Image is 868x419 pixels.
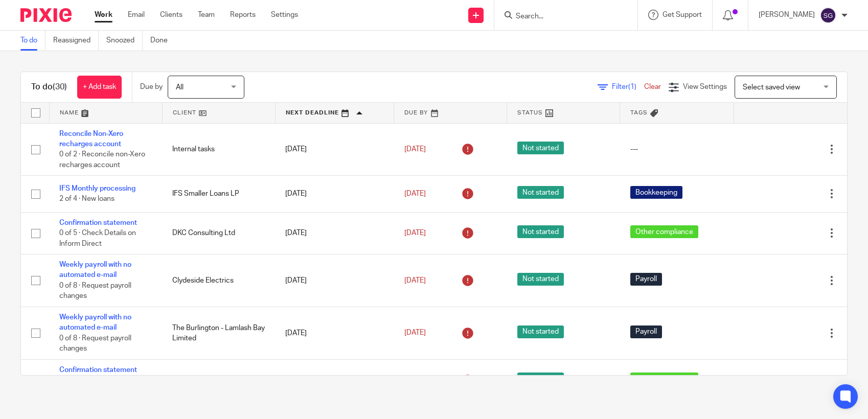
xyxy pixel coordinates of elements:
[663,11,702,18] span: Get Support
[59,335,131,353] span: 0 of 8 · Request payroll changes
[515,12,607,21] input: Search
[59,366,137,374] a: Confirmation statement
[630,186,682,199] span: Bookkeeping
[140,82,163,92] p: Due by
[150,31,175,51] a: Done
[275,212,394,254] td: [DATE]
[275,307,394,359] td: [DATE]
[517,373,564,385] span: Not started
[517,225,564,238] span: Not started
[275,254,394,307] td: [DATE]
[630,373,698,385] span: Other compliance
[198,10,215,20] a: Team
[59,219,137,226] a: Confirmation statement
[59,261,131,278] a: Weekly payroll with no automated e-mail
[59,151,145,169] span: 0 of 2 · Reconcile non-Xero recharges account
[404,229,426,237] span: [DATE]
[160,10,182,20] a: Clients
[106,31,143,51] a: Snoozed
[271,10,298,20] a: Settings
[275,123,394,176] td: [DATE]
[644,83,661,90] a: Clear
[53,31,99,51] a: Reassigned
[162,176,275,212] td: IFS Smaller Loans LP
[59,130,123,148] a: Reconcile Non-Xero recharges account
[20,31,45,51] a: To do
[612,83,644,90] span: Filter
[404,190,426,197] span: [DATE]
[176,84,184,91] span: All
[630,273,662,286] span: Payroll
[162,212,275,254] td: DKC Consulting Ltd
[820,7,836,24] img: svg%3E
[162,307,275,359] td: The Burlington - Lamlash Bay Limited
[31,82,67,92] h1: To do
[128,10,145,20] a: Email
[162,254,275,307] td: Clydeside Electrics
[230,10,256,20] a: Reports
[517,325,564,338] span: Not started
[77,76,122,99] a: + Add task
[162,359,275,401] td: Win Win Business Ltd
[683,83,727,90] span: View Settings
[275,359,394,401] td: [DATE]
[630,225,698,238] span: Other compliance
[404,277,426,284] span: [DATE]
[517,142,564,154] span: Not started
[59,185,135,192] a: IFS Monthly processing
[759,10,815,20] p: [PERSON_NAME]
[59,282,131,300] span: 0 of 8 · Request payroll changes
[275,176,394,212] td: [DATE]
[162,123,275,176] td: Internal tasks
[59,229,136,247] span: 0 of 5 · Check Details on Inform Direct
[20,8,72,22] img: Pixie
[59,196,115,203] span: 2 of 4 · New loans
[59,314,131,331] a: Weekly payroll with no automated e-mail
[630,110,648,115] span: Tags
[404,146,426,153] span: [DATE]
[630,325,662,338] span: Payroll
[628,83,636,90] span: (1)
[53,83,67,91] span: (30)
[404,330,426,337] span: [DATE]
[630,144,724,154] div: ---
[743,84,800,91] span: Select saved view
[517,186,564,199] span: Not started
[95,10,112,20] a: Work
[517,273,564,286] span: Not started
